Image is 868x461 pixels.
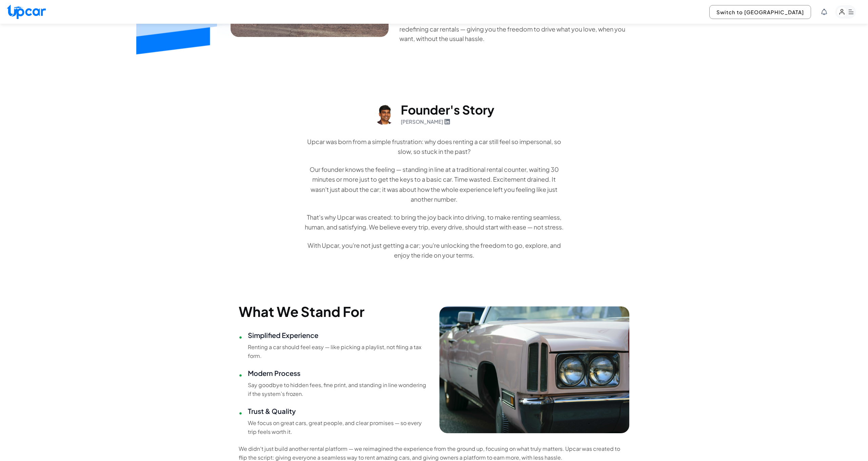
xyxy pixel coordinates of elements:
[248,381,429,398] p: Say goodbye to hidden fees, fine print, and standing in line wondering if the system’s frozen.
[439,306,629,433] img: Car Experience
[239,303,429,320] h3: What We Stand For
[401,103,494,117] h2: Founder's Story
[399,15,637,43] p: I realized there was a huge gap in the market for something better. Upcar is redefining car renta...
[401,118,450,126] a: [PERSON_NAME]
[304,240,564,260] p: With Upcar, you're not just getting a car; you're unlocking the freedom to go, explore, and enjoy...
[248,330,429,340] h4: Simplified Experience
[248,343,429,360] p: Renting a car should feel easy — like picking a playlist, not filing a tax form.
[248,368,429,378] h4: Modern Process
[7,4,46,19] img: Upcar Logo
[239,370,242,379] span: •
[239,408,242,417] span: •
[248,406,429,416] h4: Trust & Quality
[709,5,811,19] button: Switch to [GEOGRAPHIC_DATA]
[248,419,429,436] p: We focus on great cars, great people, and clear promises — so every trip feels worth it.
[304,212,564,232] p: That's why Upcar was created: to bring the joy back into driving, to make renting seamless, human...
[304,164,564,204] p: Our founder knows the feeling — standing in line at a traditional rental counter, waiting 30 minu...
[239,332,242,341] span: •
[304,137,564,157] p: Upcar was born from a simple frustration: why does renting a car still feel so impersonal, so slo...
[374,103,395,125] img: Founder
